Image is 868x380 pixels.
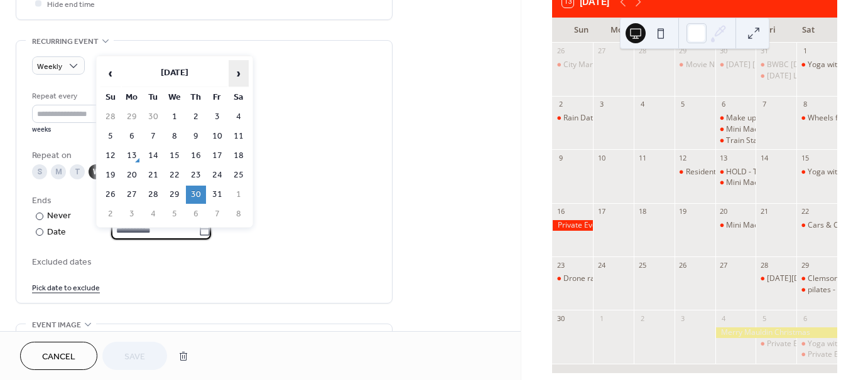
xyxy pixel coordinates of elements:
[165,108,185,126] td: 1
[207,127,227,145] td: 10
[207,88,227,107] th: Fr
[556,100,565,109] div: 2
[70,164,85,179] div: T
[562,18,600,43] div: Sun
[796,285,837,295] div: pilates - grassy area/stage
[47,225,211,240] div: Date
[207,205,227,223] td: 7
[20,342,97,370] button: Cancel
[122,186,142,204] td: 27
[597,314,606,323] div: 1
[726,135,849,146] div: Train Station - BWBC COBAC Mixer
[726,113,783,124] div: Make up market
[759,100,769,109] div: 7
[800,260,810,270] div: 29
[122,108,142,126] td: 29
[47,209,72,223] div: Never
[597,153,606,162] div: 10
[759,46,769,56] div: 31
[101,61,120,86] span: ‹
[556,260,565,270] div: 23
[678,153,688,162] div: 12
[552,273,593,284] div: Drone race
[759,153,769,162] div: 14
[100,147,121,165] td: 12
[186,147,206,165] td: 16
[32,282,100,295] span: Pick date to exclude
[229,61,248,86] span: ›
[143,147,163,165] td: 14
[143,186,163,204] td: 28
[556,314,565,323] div: 30
[637,153,647,162] div: 11
[207,166,227,184] td: 24
[89,164,104,179] div: W
[229,205,249,223] td: 8
[800,314,810,323] div: 6
[637,100,647,109] div: 4
[32,164,47,179] div: S
[229,147,249,165] td: 18
[229,88,249,107] th: Sa
[715,177,756,188] div: Mini Maestros Music Class
[678,46,688,56] div: 29
[597,46,606,56] div: 27
[715,124,756,135] div: Mini Maestros Music Class
[726,60,838,70] div: [DATE] [PERSON_NAME] market
[678,260,688,270] div: 26
[32,35,99,48] span: Recurring event
[556,153,565,162] div: 9
[186,108,206,126] td: 2
[597,207,606,216] div: 17
[715,167,756,177] div: HOLD - The Coffey House Group Thankful Party (Rotie)
[32,125,119,134] div: weeks
[796,339,837,349] div: Yoga with Emily
[637,46,647,56] div: 28
[186,127,206,145] td: 9
[563,273,603,284] div: Drone race
[796,220,837,231] div: Cars & Coffee
[686,60,796,70] div: Movie Night in plaza/big screen
[675,167,715,177] div: Resident Event: "Friendsgiving"
[800,100,810,109] div: 8
[186,186,206,204] td: 30
[165,205,185,223] td: 5
[759,207,769,216] div: 21
[32,149,374,162] div: Repeat on
[122,88,142,107] th: Mo
[207,186,227,204] td: 31
[800,46,810,56] div: 1
[637,207,647,216] div: 18
[715,327,837,338] div: Merry Mauldin Christmas
[637,314,647,323] div: 2
[726,220,820,231] div: Mini Maestros Music Class
[122,60,227,87] th: [DATE]
[100,186,121,204] td: 26
[165,186,185,204] td: 29
[552,60,593,70] div: City Market / Wicked Event - Train station
[600,18,637,43] div: Mon
[186,166,206,184] td: 23
[678,100,688,109] div: 5
[719,46,729,56] div: 30
[715,220,756,231] div: Mini Maestros Music Class
[796,167,837,177] div: Yoga with Emily
[800,153,810,162] div: 15
[678,314,688,323] div: 3
[563,60,707,70] div: City Market / Wicked Event - Train station
[165,147,185,165] td: 15
[796,60,837,70] div: Yoga with Emily
[759,260,769,270] div: 28
[808,220,857,231] div: Cars & Coffee
[556,207,565,216] div: 16
[751,18,789,43] div: Fri
[32,319,81,332] span: Event image
[229,186,249,204] td: 1
[756,339,796,349] div: Private Event in Train Station: Corporate Dinner
[207,147,227,165] td: 17
[143,127,163,145] td: 7
[715,135,756,146] div: Train Station - BWBC COBAC Mixer
[186,88,206,107] th: Th
[719,100,729,109] div: 6
[678,207,688,216] div: 19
